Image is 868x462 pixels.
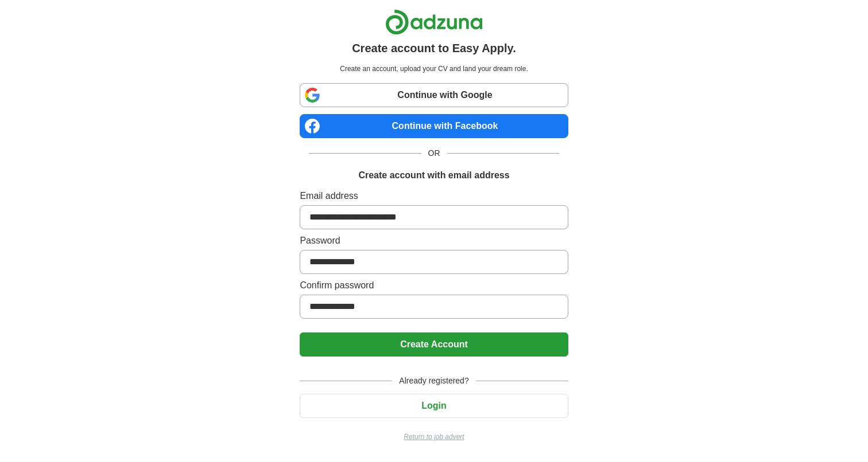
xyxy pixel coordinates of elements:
p: Create an account, upload your CV and land your dream role. [302,64,565,74]
h1: Create account with email address [358,169,509,182]
h1: Create account to Easy Apply. [352,40,516,57]
a: Continue with Google [300,83,568,107]
button: Create Account [300,332,568,357]
a: Return to job advert [300,432,568,442]
span: OR [421,147,447,159]
a: Continue with Facebook [300,114,568,138]
label: Password [300,234,568,248]
img: Adzuna logo [385,9,483,35]
a: Login [300,401,568,410]
label: Confirm password [300,279,568,292]
span: Already registered? [392,375,475,387]
button: Login [300,394,568,418]
label: Email address [300,189,568,203]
